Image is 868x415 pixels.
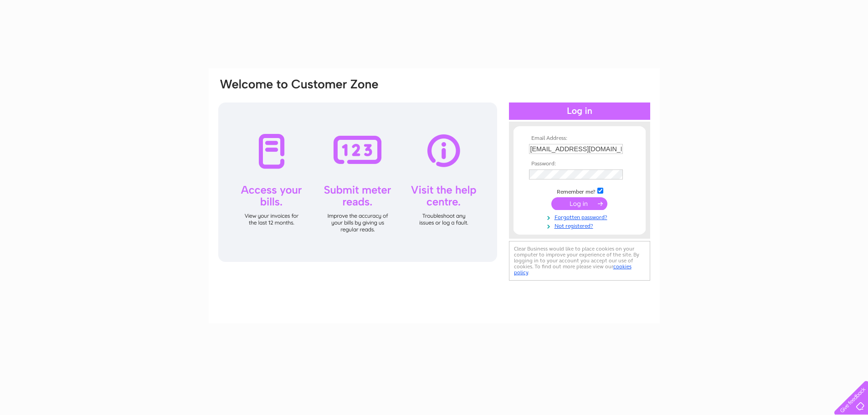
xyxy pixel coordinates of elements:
[509,241,650,281] div: Clear Business would like to place cookies on your computer to improve your experience of the sit...
[527,135,632,142] th: Email Address:
[527,161,632,167] th: Password:
[551,197,607,210] input: Submit
[514,263,632,276] a: cookies policy
[527,186,632,195] td: Remember me?
[529,212,632,221] a: Forgotten password?
[529,221,632,230] a: Not registered?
